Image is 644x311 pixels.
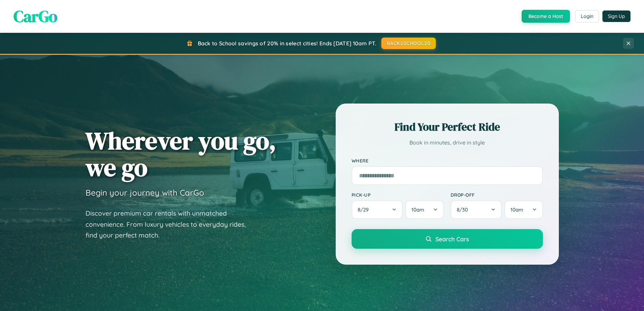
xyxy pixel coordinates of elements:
button: 8/29 [352,200,403,219]
label: Drop-off [451,192,543,198]
button: Search Cars [352,229,543,249]
button: 10am [504,200,543,219]
span: Back to School savings of 20% in select cities! Ends [DATE] 10am PT. [198,40,376,47]
button: 10am [405,200,444,219]
p: Discover premium car rentals with unmatched convenience. From luxury vehicles to everyday rides, ... [86,208,255,241]
button: Login [575,10,599,22]
span: 10am [411,206,424,213]
label: Pick-up [352,192,444,198]
button: Become a Host [522,10,570,23]
button: BACK2SCHOOL20 [381,38,436,49]
span: 8 / 30 [457,206,471,213]
p: Book in minutes, drive in style [352,138,543,148]
button: 8/30 [451,200,502,219]
h3: Begin your journey with CarGo [86,187,204,198]
button: Sign Up [602,10,630,22]
label: Where [352,158,543,163]
h1: Wherever you go, we go [86,127,276,181]
span: Search Cars [435,235,469,243]
span: 10am [510,206,523,213]
h2: Find Your Perfect Ride [352,119,543,134]
span: CarGo [14,5,57,27]
span: 8 / 29 [358,206,372,213]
